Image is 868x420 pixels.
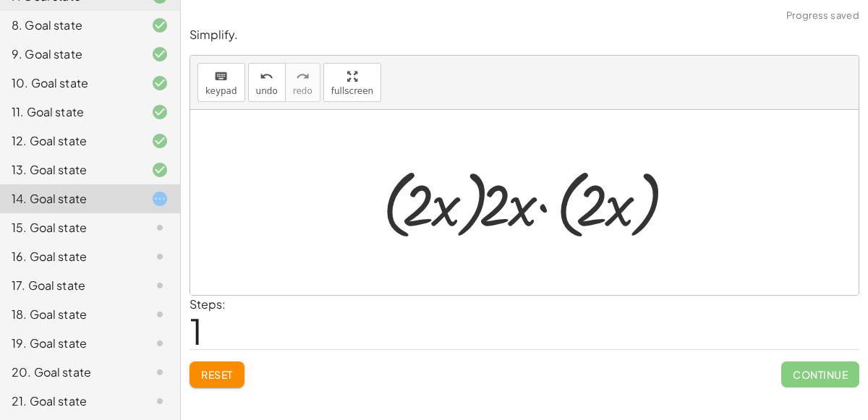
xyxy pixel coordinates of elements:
[151,364,169,381] i: Task not started.
[151,248,169,265] i: Task not started.
[151,277,169,294] i: Task not started.
[12,190,128,207] div: 14. Goal state
[12,393,128,410] div: 21. Goal state
[190,27,859,43] p: Simplify.
[260,68,273,85] i: undo
[151,190,169,207] i: Task started.
[151,17,169,34] i: Task finished and correct.
[293,86,312,96] span: redo
[12,335,128,352] div: 19. Goal state
[331,86,373,96] span: fullscreen
[190,309,203,353] span: 1
[190,296,226,312] label: Steps:
[12,277,128,294] div: 17. Goal state
[296,68,310,85] i: redo
[151,46,169,63] i: Task finished and correct.
[151,161,169,179] i: Task finished and correct.
[190,361,244,387] button: Reset
[12,74,128,92] div: 10. Goal state
[285,63,320,102] button: redoredo
[151,306,169,323] i: Task not started.
[197,63,245,102] button: keyboardkeypad
[151,74,169,92] i: Task finished and correct.
[214,68,228,85] i: keyboard
[12,306,128,323] div: 18. Goal state
[12,219,128,236] div: 15. Goal state
[201,368,233,381] span: Reset
[248,63,286,102] button: undoundo
[205,86,237,96] span: keypad
[151,335,169,352] i: Task not started.
[12,46,128,63] div: 9. Goal state
[323,63,381,102] button: fullscreen
[151,103,169,121] i: Task finished and correct.
[12,248,128,265] div: 16. Goal state
[12,17,128,34] div: 8. Goal state
[151,219,169,236] i: Task not started.
[12,103,128,121] div: 11. Goal state
[256,86,278,96] span: undo
[12,132,128,150] div: 12. Goal state
[151,132,169,150] i: Task finished and correct.
[12,161,128,179] div: 13. Goal state
[786,9,859,23] span: Progress saved
[151,393,169,410] i: Task not started.
[12,364,128,381] div: 20. Goal state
